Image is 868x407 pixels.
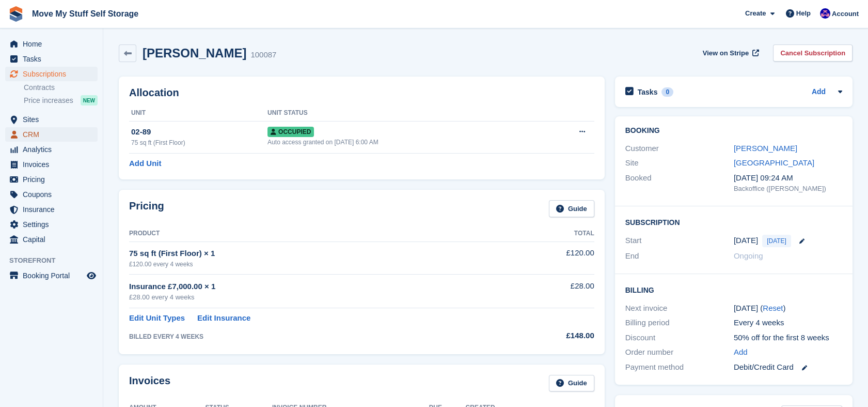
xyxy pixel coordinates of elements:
[129,260,507,269] div: £120.00 every 4 weeks
[703,48,749,58] span: View on Stripe
[625,361,734,373] div: Payment method
[625,346,734,358] div: Order number
[699,44,761,62] a: View on Stripe
[23,172,85,187] span: Pricing
[24,83,98,93] a: Contracts
[734,144,797,153] a: [PERSON_NAME]
[5,67,98,81] a: menu
[23,157,85,172] span: Invoices
[625,127,842,135] h2: Booking
[5,268,98,283] a: menu
[625,172,734,194] div: Booked
[507,225,594,242] th: Total
[143,46,246,60] h2: [PERSON_NAME]
[129,225,507,242] th: Product
[5,217,98,232] a: menu
[549,200,594,217] a: Guide
[625,284,842,295] h2: Billing
[773,44,853,62] a: Cancel Subscription
[24,96,73,105] span: Price increases
[734,184,842,194] div: Backoffice ([PERSON_NAME])
[5,172,98,187] a: menu
[23,37,85,51] span: Home
[129,105,267,122] th: Unit
[5,37,98,51] a: menu
[85,269,98,282] a: Preview store
[9,255,103,266] span: Storefront
[734,317,842,329] div: Every 4 weeks
[625,157,734,169] div: Site
[507,330,594,342] div: £148.00
[625,250,734,262] div: End
[131,138,267,147] div: 75 sq ft (First Floor)
[23,268,85,283] span: Booking Portal
[24,95,98,106] a: Price increases NEW
[625,235,734,247] div: Start
[81,95,98,105] div: NEW
[5,187,98,202] a: menu
[23,142,85,157] span: Analytics
[267,105,541,122] th: Unit Status
[763,304,783,312] a: Reset
[129,375,170,392] h2: Invoices
[734,172,842,184] div: [DATE] 09:24 AM
[5,142,98,157] a: menu
[734,235,758,247] time: 2025-08-10 23:00:00 UTC
[5,157,98,172] a: menu
[5,112,98,127] a: menu
[129,332,507,341] div: BILLED EVERY 4 WEEKS
[638,87,658,97] h2: Tasks
[762,235,791,247] span: [DATE]
[23,187,85,202] span: Coupons
[820,8,830,19] img: Jade Whetnall
[129,200,164,217] h2: Pricing
[5,232,98,247] a: menu
[23,127,85,142] span: CRM
[832,9,859,19] span: Account
[131,126,267,138] div: 02-89
[129,292,507,303] div: £28.00 every 4 weeks
[734,346,748,358] a: Add
[23,52,85,66] span: Tasks
[23,67,85,81] span: Subscriptions
[745,8,766,19] span: Create
[507,275,594,308] td: £28.00
[507,242,594,274] td: £120.00
[250,49,276,61] div: 100087
[8,6,24,22] img: stora-icon-8386f47178a22dfd0bd8f6a31ec36ba5ce8667c1dd55bd0f319d3a0aa187defe.svg
[129,87,594,99] h2: Allocation
[23,217,85,232] span: Settings
[129,312,185,324] a: Edit Unit Types
[267,138,541,147] div: Auto access granted on [DATE] 6:00 AM
[625,317,734,329] div: Billing period
[5,52,98,66] a: menu
[129,281,507,293] div: Insurance £7,000.00 × 1
[734,332,842,344] div: 50% off for the first 8 weeks
[23,232,85,247] span: Capital
[734,361,842,373] div: Debit/Credit Card
[734,303,842,314] div: [DATE] ( )
[734,251,763,260] span: Ongoing
[796,8,811,19] span: Help
[734,158,814,167] a: [GEOGRAPHIC_DATA]
[625,332,734,344] div: Discount
[625,217,842,227] h2: Subscription
[129,158,161,170] a: Add Unit
[549,375,594,392] a: Guide
[28,5,143,22] a: Move My Stuff Self Storage
[197,312,250,324] a: Edit Insurance
[625,143,734,155] div: Customer
[23,112,85,127] span: Sites
[5,127,98,142] a: menu
[129,248,507,260] div: 75 sq ft (First Floor) × 1
[23,202,85,217] span: Insurance
[267,127,314,137] span: Occupied
[661,87,673,97] div: 0
[812,86,826,98] a: Add
[5,202,98,217] a: menu
[625,303,734,314] div: Next invoice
